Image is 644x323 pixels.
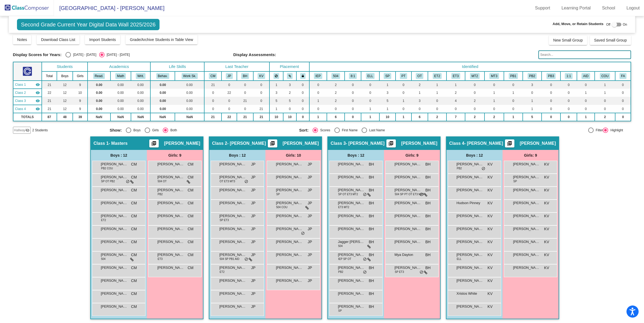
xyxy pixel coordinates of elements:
td: 0 [577,81,595,89]
th: Identified [309,62,631,71]
div: Highlight [608,128,623,133]
div: Boys [131,128,141,133]
div: Last Name [367,128,385,133]
button: Import Students [85,35,120,44]
td: 9 [73,105,88,113]
td: 0 [296,97,309,105]
span: Saved Small Group [594,38,627,42]
td: Brittany Harris - Harris [13,97,42,105]
td: 2 [465,113,484,121]
td: 0 [428,97,446,105]
td: 0 [595,97,615,105]
mat-icon: visibility_off [25,128,30,132]
td: 1 [396,97,411,105]
td: 1 [428,81,446,89]
span: Off [606,22,610,27]
a: School [598,4,619,12]
td: 0 [345,81,361,89]
td: 0.00 [150,89,175,97]
button: Print Students Details [149,139,159,147]
td: 1 [446,81,465,89]
td: 0.00 [88,97,110,105]
td: 21 [204,81,221,89]
td: 0 [615,113,631,121]
th: Students [42,62,88,71]
td: Kaitlin VanDervort - VanDervort [13,105,42,113]
td: 21 [253,105,269,113]
td: NaN [175,113,204,121]
td: Christina Masters - Masters [13,81,42,89]
th: PBIS Tier 3 [542,71,560,81]
th: Last Teacher [204,62,269,71]
td: 0 [504,81,523,89]
td: 5 [269,97,283,105]
button: CM [209,73,217,79]
th: Brittany Harris [237,71,253,81]
mat-icon: picture_as_pdf [388,141,394,148]
td: 1 [504,89,523,97]
mat-icon: picture_as_pdf [506,141,513,148]
td: 0.00 [131,105,151,113]
mat-icon: picture_as_pdf [269,141,276,148]
td: 2 [327,81,345,89]
td: 1 [396,113,411,121]
td: 0 [615,97,631,105]
td: 21 [237,97,253,105]
th: Receives Counseling [595,71,615,81]
td: 0 [446,105,465,113]
td: 2 [446,89,465,97]
td: 12 [57,97,73,105]
td: NaN [131,113,151,121]
th: Kaitlin VanDervort [253,71,269,81]
button: MT3 [489,73,499,79]
button: IEP [314,73,322,79]
td: 0 [296,113,309,121]
td: 0 [296,89,309,97]
td: 2 [327,89,345,97]
button: SP [384,73,391,79]
span: [PERSON_NAME] [164,141,200,146]
button: ET3 [451,73,461,79]
td: 0 [577,105,595,113]
th: Christina Masters [204,71,221,81]
td: 0 [237,89,253,97]
th: 504 Plan [327,71,345,81]
span: Sort: [299,128,309,133]
td: 10 [269,113,283,121]
div: [DATE] - [DATE] [71,52,96,57]
span: [GEOGRAPHIC_DATA] - [PERSON_NAME] [54,4,164,12]
td: 0 [523,89,542,97]
button: Math [115,73,126,79]
td: 22 [42,89,57,97]
div: First Name [340,128,358,133]
th: 8:1:1 Homeroom Placement [345,71,361,81]
button: MT2 [470,73,480,79]
td: 21 [204,113,221,121]
td: Joyce Pixley - Pixley [13,89,42,97]
mat-icon: picture_as_pdf [151,141,157,148]
span: On [623,22,627,27]
td: 0.00 [110,89,131,97]
span: Class 4 [15,106,26,111]
td: 12 [57,105,73,113]
td: 0 [484,105,504,113]
th: Keep away students [269,71,283,81]
td: 21 [237,113,253,121]
td: 2 [283,89,296,97]
td: 2 [465,97,484,105]
td: 0 [396,81,411,89]
td: 0 [253,89,269,97]
td: 0.00 [131,89,151,97]
mat-radio-group: Select an option [110,128,295,133]
td: 0 [237,105,253,113]
td: 0 [465,81,484,89]
button: Writ. [136,73,146,79]
td: 0 [465,105,484,113]
td: 0.00 [88,89,110,97]
td: 0 [204,89,221,97]
td: 0 [204,97,221,105]
th: Total [42,71,57,81]
span: Display Scores for Years: [13,52,62,57]
span: Show: [110,128,122,133]
td: 0 [411,105,428,113]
